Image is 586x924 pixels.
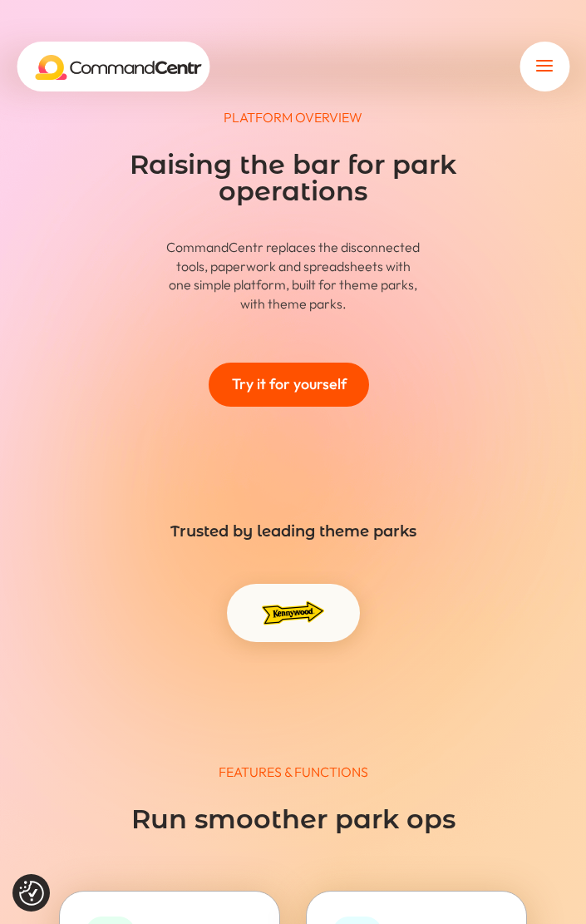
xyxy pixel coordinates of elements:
p: CommandCentr replaces the disconnected tools, paperwork and spreadsheets with one simple platform... [164,238,421,313]
h1: Raising the bar for park operations [59,151,528,213]
button: Consent Preferences [19,881,44,906]
img: Revisit consent button [19,881,44,906]
button: a [531,53,558,80]
p: FEATURES & FUNCTIONS [59,763,528,781]
h1: Run smoother park ops [59,806,528,841]
img: Kennywood_Arrow_logo (1) [262,592,324,634]
a: Try it for yourself [209,363,368,407]
span: Trusted by leading theme parks [170,522,416,541]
